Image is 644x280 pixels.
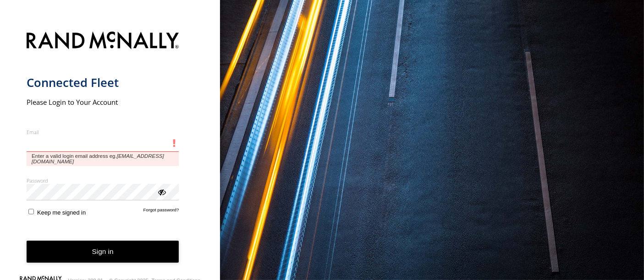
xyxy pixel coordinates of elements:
[27,26,194,278] form: main
[27,30,179,53] img: Rand McNally
[27,75,179,90] h1: Connected Fleet
[157,187,166,196] div: ViewPassword
[27,177,179,184] label: Password
[37,209,86,216] span: Keep me signed in
[27,152,179,166] span: Enter a valid login email address eg.
[143,207,179,216] a: Forgot password?
[32,153,164,164] em: [EMAIL_ADDRESS][DOMAIN_NAME]
[28,209,34,215] input: Keep me signed in
[27,129,179,135] label: Email
[27,241,179,263] button: Sign in
[27,97,179,107] h2: Please Login to Your Account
